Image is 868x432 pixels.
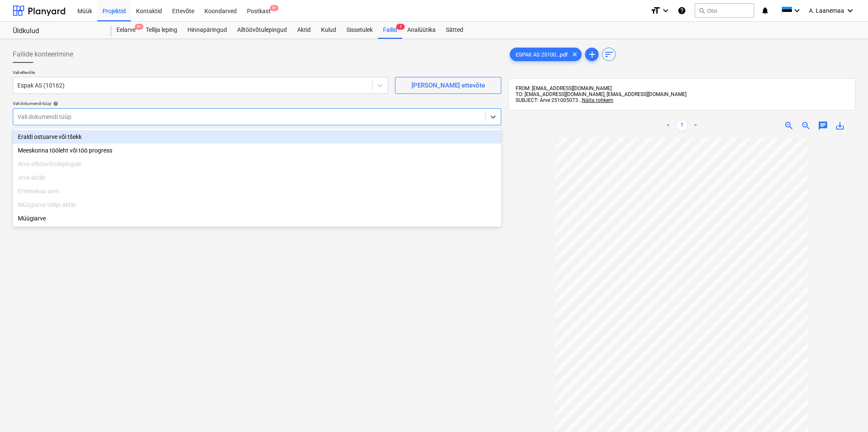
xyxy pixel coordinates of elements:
[582,97,613,103] span: Näita rohkem
[111,22,141,39] a: Eelarve9+
[270,5,278,11] span: 9+
[395,77,501,94] button: [PERSON_NAME] ettevõte
[690,121,701,131] a: Next page
[316,22,341,39] a: Kulud
[13,27,101,36] div: Üldkulud
[845,6,855,16] i: keyboard_arrow_down
[784,121,794,131] span: zoom_in
[13,130,501,144] div: Eraldi ostuarve või tšekk
[13,157,501,171] div: Arve alltöövõtulepingule
[292,22,316,39] a: Aktid
[13,49,73,59] span: Failide konteerimine
[578,97,613,103] span: ...
[51,101,58,106] span: help
[13,212,501,225] div: Müügiarve
[13,184,501,198] div: Ettemaksu arve
[135,24,143,30] span: 9+
[13,171,501,184] div: Arve aktile
[378,22,402,39] a: Failid1
[604,49,614,59] span: sort
[13,70,388,77] p: Vali ettevõte
[13,198,501,212] div: Müügiarve tellija aktile
[761,6,769,16] i: notifications
[792,6,802,16] i: keyboard_arrow_down
[13,144,501,157] div: Meeskonna tööleht või töö progress
[402,22,441,39] a: Analüütika
[825,391,868,432] iframe: Chat Widget
[818,121,828,131] span: chat
[801,121,811,131] span: zoom_out
[661,6,671,16] i: keyboard_arrow_down
[587,49,597,59] span: add
[111,22,141,39] div: Eelarve
[141,22,182,39] a: Tellija leping
[515,91,686,97] span: TO: [EMAIL_ADDRESS][DOMAIN_NAME], [EMAIL_ADDRESS][DOMAIN_NAME]
[341,22,378,39] a: Sissetulek
[835,121,845,131] span: save_alt
[809,7,844,14] span: A. Laanemaa
[182,22,232,39] a: Hinnapäringud
[441,22,468,39] a: Sätted
[678,6,686,16] i: Abikeskus
[695,3,754,18] button: Otsi
[677,121,687,131] a: Page 1 is your current page
[650,6,661,16] i: format_size
[515,85,611,91] span: FROM: [EMAIL_ADDRESS][DOMAIN_NAME]
[510,51,573,58] span: ESPAK AS 25100...pdf
[515,97,578,103] span: SUBJECT: Arve 251005073
[569,49,579,59] span: clear
[396,24,405,30] span: 1
[411,80,485,91] div: [PERSON_NAME] ettevõte
[378,22,402,39] div: Failid
[698,7,705,14] span: search
[663,121,673,131] a: Previous page
[13,101,501,106] div: Vali dokumendi tüüp
[510,48,582,61] div: ESPAK AS 25100...pdf
[232,22,292,39] a: Alltöövõtulepingud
